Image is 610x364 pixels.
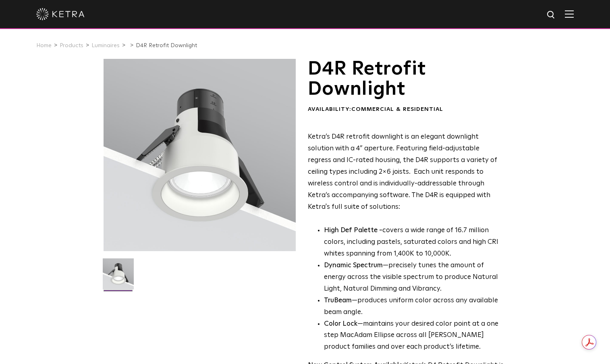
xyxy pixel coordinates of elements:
li: —precisely tunes the amount of energy across the visible spectrum to produce Natural Light, Natur... [324,260,504,295]
span: Commercial & Residential [351,106,443,112]
img: D4R Retrofit Downlight [103,258,134,295]
strong: Color Lock [324,320,357,327]
p: Ketra’s D4R retrofit downlight is an elegant downlight solution with a 4” aperture. Featuring fie... [308,131,504,213]
div: Availability: [308,106,504,114]
li: —maintains your desired color point at a one step MacAdam Ellipse across all [PERSON_NAME] produc... [324,318,504,354]
p: covers a wide range of 16.7 million colors, including pastels, saturated colors and high CRI whit... [324,225,504,260]
a: D4R Retrofit Downlight [136,43,197,48]
h1: D4R Retrofit Downlight [308,59,504,100]
img: ketra-logo-2019-white [36,8,85,20]
strong: Dynamic Spectrum [324,262,383,269]
a: Products [60,43,83,48]
a: Home [36,43,52,48]
img: Hamburger%20Nav.svg [565,10,574,18]
strong: High Def Palette - [324,227,382,234]
img: search icon [546,10,556,20]
strong: TruBeam [324,297,352,304]
a: Luminaires [91,43,120,48]
li: —produces uniform color across any available beam angle. [324,295,504,318]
